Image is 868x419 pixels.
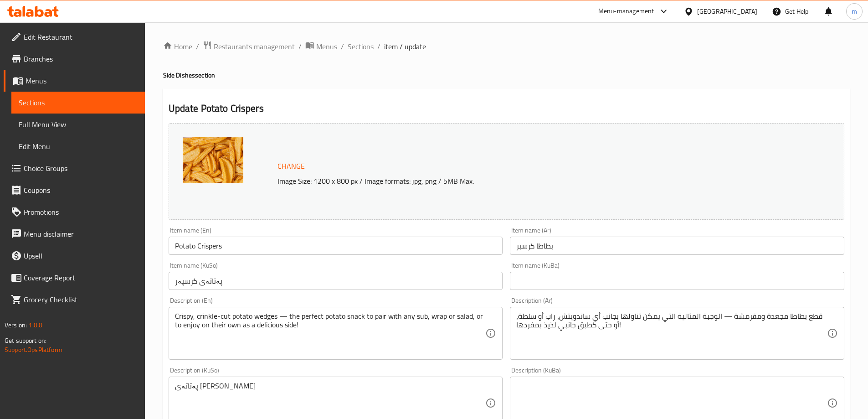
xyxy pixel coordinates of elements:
textarea: Crispy, crinkle-cut potato wedges — the perfect potato snack to pair with any sub, wrap or salad,... [175,312,486,355]
div: Menu-management [598,6,654,17]
span: Coupons [24,185,138,196]
li: / [341,41,344,52]
button: Change [274,157,308,176]
span: 1.0.0 [28,319,42,331]
span: Upsell [24,250,138,261]
a: Edit Menu [11,135,145,157]
a: Home [163,41,192,52]
img: mmw_638909325285156784 [183,137,243,183]
h2: Update Potato Crispers [169,102,844,115]
a: Edit Restaurant [4,26,145,48]
a: Coverage Report [4,267,145,289]
a: Branches [4,48,145,70]
a: Full Menu View [11,114,145,135]
span: Change [277,160,305,173]
nav: breadcrumb [163,41,850,52]
span: Get support on: [5,335,46,347]
span: Menus [26,75,138,86]
span: m [852,6,857,16]
a: Sections [11,92,145,114]
li: / [377,41,380,52]
span: Sections [19,97,138,108]
span: Coverage Report [24,272,138,283]
span: Edit Menu [19,141,138,152]
a: Coupons [4,179,145,201]
input: Enter name KuSo [169,272,503,290]
a: Upsell [4,245,145,267]
span: Edit Restaurant [24,31,138,42]
span: Grocery Checklist [24,294,138,305]
input: Enter name KuBa [510,272,844,290]
textarea: قطع بطاطا مجعدة ومقرمشة — الوجبة المثالية التي يمكن تناولها بجانب أي ساندويتش، راب أو سلطة، أو حت... [516,312,827,355]
a: Promotions [4,201,145,223]
a: Menus [4,70,145,92]
span: item / update [384,41,426,52]
h4: Side Dishes section [163,71,850,80]
span: Menus [316,41,337,52]
li: / [196,41,199,52]
span: Version: [5,319,27,331]
p: Image Size: 1200 x 800 px / Image formats: jpg, png / 5MB Max. [274,176,760,186]
li: / [298,41,302,52]
input: Enter name En [169,237,503,255]
div: [GEOGRAPHIC_DATA] [697,6,757,16]
span: Choice Groups [24,163,138,174]
a: Support.OpsPlatform [5,344,62,356]
span: Restaurants management [214,41,295,52]
input: Enter name Ar [510,237,844,255]
a: Menus [305,41,337,52]
a: Menu disclaimer [4,223,145,245]
a: Sections [348,41,374,52]
span: Promotions [24,207,138,217]
a: Choice Groups [4,157,145,179]
span: Menu disclaimer [24,228,138,239]
a: Grocery Checklist [4,289,145,310]
a: Restaurants management [203,41,295,52]
span: Branches [24,53,138,64]
span: Full Menu View [19,119,138,130]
